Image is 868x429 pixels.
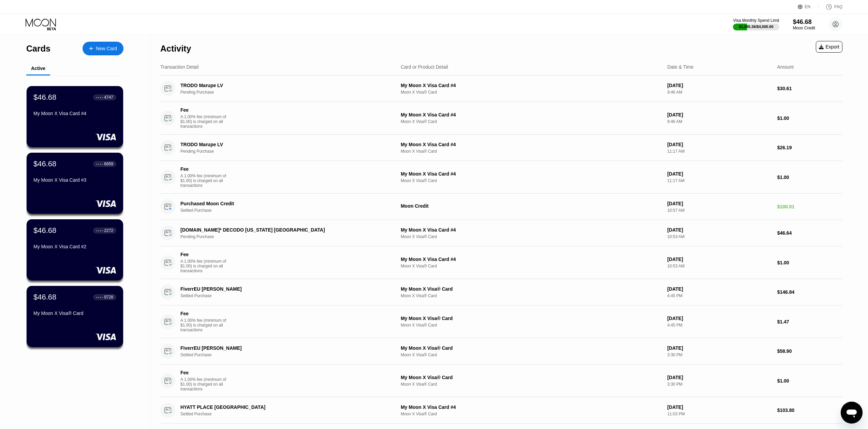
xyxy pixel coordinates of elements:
div: Activity [160,44,191,54]
div: Moon X Visa® Card [401,178,662,183]
div: FeeA 1.00% fee (minimum of $1.00) is charged on all transactionsMy Moon X Visa® CardMoon X Visa® ... [160,305,842,338]
div: My Moon X Visa® Card [401,316,662,321]
div: Moon X Visa® Card [401,149,662,154]
div: Pending Purchase [180,149,392,154]
div: [DATE] [667,83,771,88]
div: 11:17 AM [667,178,771,183]
div: A 1.00% fee (minimum of $1.00) is charged on all transactions [180,377,232,391]
div: Moon X Visa® Card [401,382,662,387]
div: [DATE] [667,257,771,262]
div: 2272 [104,228,113,233]
div: $58.90 [777,348,842,354]
div: Visa Monthly Spend Limit [733,18,779,23]
div: My Moon X Visa Card #4 [401,112,662,117]
div: My Moon X Visa Card #2 [33,244,116,249]
div: FAQ [834,4,842,9]
div: FeeA 1.00% fee (minimum of $1.00) is charged on all transactionsMy Moon X Visa Card #4Moon X Visa... [160,246,842,279]
div: Settled Purchase [180,208,392,213]
div: 9728 [104,295,113,300]
div: Pending Purchase [180,90,392,95]
div: Purchased Moon Credit [180,201,377,206]
div: My Moon X Visa Card #4 [401,171,662,177]
div: TRODO Marupe LV [180,83,377,88]
div: $1.00 [777,260,842,265]
div: Purchased Moon CreditSettled PurchaseMoon Credit[DATE]10:57 AM$100.01 [160,194,842,220]
div: $46.68 [33,293,56,302]
div: Settled Purchase [180,293,392,298]
div: $46.68● ● ● ●6859My Moon X Visa Card #3 [27,153,123,214]
div: A 1.00% fee (minimum of $1.00) is charged on all transactions [180,114,232,129]
div: Moon X Visa® Card [401,119,662,124]
div: Visa Monthly Spend Limit$1,295.36/$4,000.00 [733,18,779,30]
div: FiverrEU [PERSON_NAME]Settled PurchaseMy Moon X Visa® CardMoon X Visa® Card[DATE]3:30 PM$58.90 [160,338,842,364]
div: My Moon X Visa Card #4 [401,227,662,233]
div: Settled Purchase [180,412,392,416]
div: $1,295.36 / $4,000.00 [739,25,774,29]
div: [DATE] [667,112,771,117]
div: FeeA 1.00% fee (minimum of $1.00) is charged on all transactionsMy Moon X Visa Card #4Moon X Visa... [160,161,842,194]
div: 4747 [104,95,113,100]
div: TRODO Marupe LVPending PurchaseMy Moon X Visa Card #4Moon X Visa® Card[DATE]11:17 AM$26.19 [160,135,842,161]
div: FiverrEU [PERSON_NAME]Settled PurchaseMy Moon X Visa® CardMoon X Visa® Card[DATE]4:45 PM$146.84 [160,279,842,305]
iframe: Button to launch messaging window [841,402,863,424]
div: Export [816,41,842,53]
div: ● ● ● ● [96,163,103,165]
div: FAQ [819,3,842,10]
div: $46.68● ● ● ●2272My Moon X Visa Card #2 [27,219,123,280]
div: [DATE] [667,316,771,321]
div: 11:03 PM [667,412,771,416]
div: [DATE] [667,404,771,410]
div: Moon X Visa® Card [401,352,662,357]
div: Fee [180,311,228,316]
div: A 1.00% fee (minimum of $1.00) is charged on all transactions [180,174,232,188]
div: 6859 [104,162,113,166]
div: Fee [180,252,228,257]
div: 9:46 AM [667,119,771,124]
div: 3:30 PM [667,382,771,387]
div: Moon X Visa® Card [401,264,662,268]
div: Moon X Visa® Card [401,90,662,95]
div: Moon Credit [793,26,815,30]
div: EN [805,4,811,9]
div: Active [31,66,45,71]
div: My Moon X Visa Card #4 [401,404,662,410]
div: My Moon X Visa Card #4 [401,83,662,88]
div: [DATE] [667,286,771,292]
div: Date & Time [667,64,693,70]
div: Moon X Visa® Card [401,293,662,298]
div: $1.00 [777,378,842,384]
div: [DATE] [667,227,771,233]
div: $26.19 [777,145,842,150]
div: [DATE] [667,375,771,380]
div: $146.84 [777,289,842,295]
div: $1.00 [777,175,842,180]
div: Moon X Visa® Card [401,323,662,328]
div: [DATE] [667,142,771,147]
div: Export [819,44,839,50]
div: Pending Purchase [180,234,392,239]
div: My Moon X Visa® Card [33,310,116,316]
div: $46.68● ● ● ●9728My Moon X Visa® Card [27,286,123,347]
div: Transaction Detail [160,64,198,70]
div: [DOMAIN_NAME]* DECODO [US_STATE] [GEOGRAPHIC_DATA] [180,227,377,233]
div: TRODO Marupe LVPending PurchaseMy Moon X Visa Card #4Moon X Visa® Card[DATE]9:46 AM$30.61 [160,75,842,102]
div: My Moon X Visa Card #4 [401,142,662,147]
div: FeeA 1.00% fee (minimum of $1.00) is charged on all transactionsMy Moon X Visa® CardMoon X Visa® ... [160,364,842,397]
div: 9:46 AM [667,90,771,95]
div: New Card [83,42,123,55]
div: [DATE] [667,171,771,177]
div: A 1.00% fee (minimum of $1.00) is charged on all transactions [180,318,232,332]
div: Fee [180,107,228,113]
div: HYATT PLACE [GEOGRAPHIC_DATA] [180,404,377,410]
div: 10:53 AM [667,264,771,268]
div: $46.68 [793,18,815,26]
div: $46.68 [33,93,56,102]
div: Cards [26,44,50,54]
div: Fee [180,166,228,172]
div: [DATE] [667,201,771,206]
div: $46.68Moon Credit [793,18,815,30]
div: HYATT PLACE [GEOGRAPHIC_DATA]Settled PurchaseMy Moon X Visa Card #4Moon X Visa® Card[DATE]11:03 P... [160,397,842,424]
div: [DOMAIN_NAME]* DECODO [US_STATE] [GEOGRAPHIC_DATA]Pending PurchaseMy Moon X Visa Card #4Moon X Vi... [160,220,842,246]
div: 4:45 PM [667,293,771,298]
